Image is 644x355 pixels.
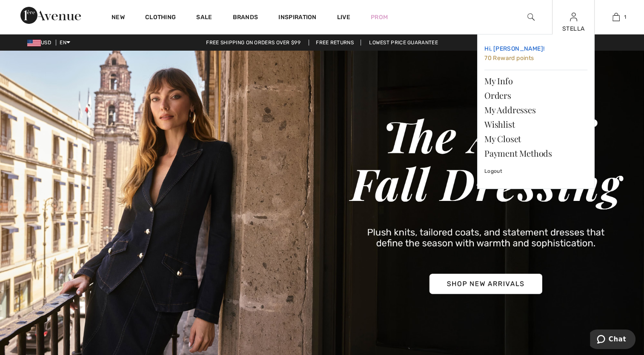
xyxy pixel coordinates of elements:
[112,14,125,23] a: New
[484,41,587,66] a: Hi, [PERSON_NAME]! 70 Reward points
[199,40,307,46] a: Free shipping on orders over $99
[595,12,637,22] a: 1
[196,14,212,23] a: Sale
[484,74,587,88] a: My Info
[552,24,594,33] div: STELLA
[362,40,445,46] a: Lowest Price Guarantee
[624,13,626,21] span: 1
[484,88,587,103] a: Orders
[484,117,587,132] a: Wishlist
[27,40,54,46] span: USD
[233,14,258,23] a: Brands
[570,13,577,21] a: Sign In
[613,12,620,22] img: My Bag
[60,40,70,46] span: EN
[309,40,361,46] a: Free Returns
[484,54,534,62] span: 70 Reward points
[278,14,316,23] span: Inspiration
[590,329,635,351] iframe: Opens a widget where you can chat to one of our agents
[145,14,176,23] a: Clothing
[20,7,81,24] img: 1ère Avenue
[527,12,535,22] img: search the website
[27,40,41,46] img: US Dollar
[484,160,587,182] a: Logout
[337,13,350,22] a: Live
[570,12,577,22] img: My Info
[371,13,388,22] a: Prom
[484,146,587,160] a: Payment Methods
[484,103,587,117] a: My Addresses
[484,45,544,52] span: Hi, [PERSON_NAME]!
[484,132,587,146] a: My Closet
